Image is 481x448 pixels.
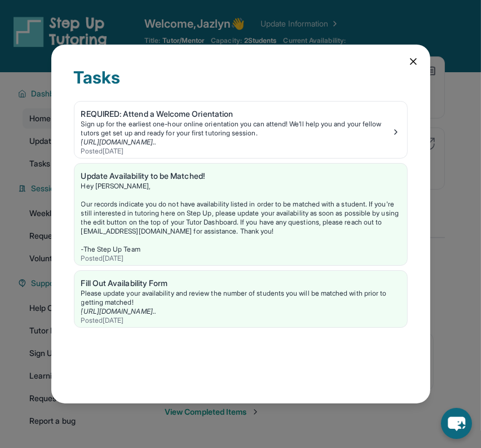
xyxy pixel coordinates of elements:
[81,307,156,315] a: [URL][DOMAIN_NAME]..
[81,138,156,146] a: [URL][DOMAIN_NAME]..
[81,200,400,236] p: Our records indicate you do not have availability listed in order to be matched with a student. I...
[81,254,400,263] div: Posted [DATE]
[74,271,407,327] a: Fill Out Availability FormPlease update your availability and review the number of students you w...
[81,278,400,289] div: Fill Out Availability Form
[81,245,400,254] p: -The Step Up Team
[81,120,391,138] div: Sign up for the earliest one-hour online orientation you can attend! We’ll help you and your fell...
[81,147,391,156] div: Posted [DATE]
[81,108,391,120] div: REQUIRED: Attend a Welcome Orientation
[441,408,472,439] button: chat-button
[81,289,400,307] div: Please update your availability and review the number of students you will be matched with prior ...
[81,170,400,182] div: Update Availability to be Matched!
[74,102,407,158] a: REQUIRED: Attend a Welcome OrientationSign up for the earliest one-hour online orientation you ca...
[81,182,400,191] p: Hey [PERSON_NAME],
[81,316,400,325] div: Posted [DATE]
[74,67,408,101] div: Tasks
